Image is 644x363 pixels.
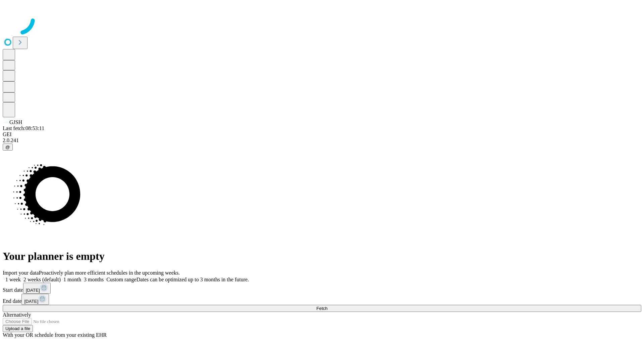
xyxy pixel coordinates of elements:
[3,250,641,263] h1: Your planner is empty
[3,332,107,338] span: With your OR schedule from your existing EHR
[5,145,10,150] span: @
[3,144,13,151] button: @
[21,294,49,305] button: [DATE]
[3,137,641,144] div: 2.0.241
[3,305,641,312] button: Fetch
[84,277,104,282] span: 3 months
[137,277,249,282] span: Dates can be optimized up to 3 months in the future.
[9,119,22,125] span: GJSH
[63,277,81,282] span: 1 month
[23,277,61,282] span: 2 weeks (default)
[3,325,33,332] button: Upload a file
[3,125,44,131] span: Last fetch: 08:53:11
[3,283,641,294] div: Start date
[3,312,31,318] span: Alternatively
[3,294,641,305] div: End date
[24,299,38,304] span: [DATE]
[316,306,327,311] span: Fetch
[39,270,180,276] span: Proactively plan more efficient schedules in the upcoming weeks.
[106,277,136,282] span: Custom range
[5,277,21,282] span: 1 week
[3,270,39,276] span: Import your data
[23,283,51,294] button: [DATE]
[3,131,641,137] div: GEI
[26,288,40,293] span: [DATE]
